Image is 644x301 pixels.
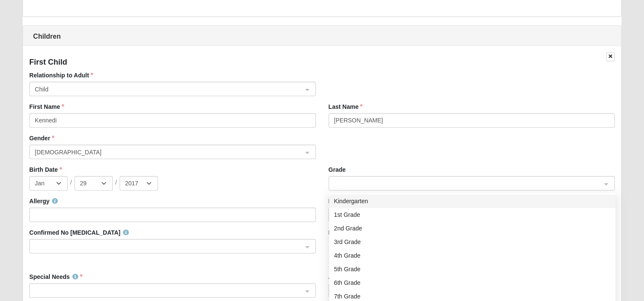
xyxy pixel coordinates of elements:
span: Female [35,148,303,157]
div: 5th Grade [329,262,615,276]
label: Confirmed No [MEDICAL_DATA] [29,228,129,237]
label: First Name [29,102,64,111]
label: Special Needs [29,273,83,281]
div: Kindergarten [329,194,615,208]
label: Accomodations [329,273,382,281]
h4: First Child [29,58,615,67]
div: Kindergarten [334,196,610,206]
label: Grade [329,165,346,174]
div: 4th Grade [329,249,615,262]
div: 1st Grade [334,210,610,219]
div: 2nd Grade [329,221,615,235]
div: 3rd Grade [334,237,610,247]
span: / [70,178,72,187]
div: 6th Grade [329,276,615,290]
label: Gender [29,134,54,142]
label: Legal Notes [329,197,371,205]
label: Relationship to Adult [29,71,93,80]
span: / [115,178,117,187]
div: 5th Grade [334,264,610,274]
div: 3rd Grade [329,235,615,249]
div: 1st Grade [329,208,615,221]
span: Child [35,85,303,94]
div: 6th Grade [334,278,610,287]
h1: Children [23,32,621,40]
div: 4th Grade [334,251,610,260]
div: 7th Grade [334,292,610,301]
label: Birth Date [29,165,62,174]
label: Allergy [29,197,58,205]
div: 2nd Grade [334,224,610,233]
label: Last Name [329,102,363,111]
label: Food Specific Allergies [329,228,394,237]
